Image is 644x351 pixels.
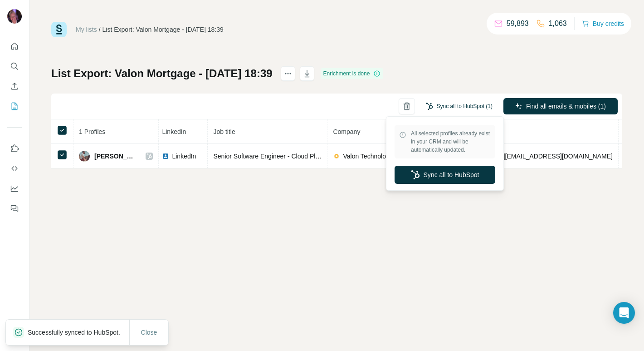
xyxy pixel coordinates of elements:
[582,17,624,30] button: Buy credits
[281,66,295,81] button: actions
[79,128,105,135] span: 1 Profiles
[79,151,90,162] img: Avatar
[51,66,273,81] h1: List Export: Valon Mortgage - [DATE] 18:39
[172,152,196,161] span: LinkedIn
[213,153,333,160] span: Senior Software Engineer - Cloud Platform
[99,25,101,34] li: /
[7,38,22,54] button: Quick start
[411,129,491,154] span: All selected profiles already exist in your CRM and will be automatically updated.
[420,99,499,113] button: Sync all to HubSpot (1)
[343,152,397,161] span: Valon Technologies
[7,160,22,177] button: Use Surfe API
[213,128,235,135] span: Job title
[7,180,22,197] button: Dashboard
[333,128,360,135] span: Company
[94,152,137,161] span: [PERSON_NAME]
[7,140,22,157] button: Use Surfe on LinkedIn
[28,328,127,337] p: Successfully synced to HubSpot.
[7,58,22,74] button: Search
[453,153,612,160] span: [PERSON_NAME][EMAIL_ADDRESS][DOMAIN_NAME]
[507,18,529,29] p: 59,893
[76,26,97,33] a: My lists
[333,153,340,160] img: company-logo
[321,68,384,79] div: Enrichment is done
[162,153,169,160] img: LinkedIn logo
[549,18,567,29] p: 1,063
[7,98,22,114] button: My lists
[51,22,67,37] img: Surfe Logo
[7,9,22,24] img: Avatar
[395,166,495,184] button: Sync all to HubSpot
[503,98,618,114] button: Find all emails & mobiles (1)
[141,328,157,337] span: Close
[135,324,164,341] button: Close
[7,78,22,94] button: Enrich CSV
[162,128,186,135] span: LinkedIn
[7,200,22,217] button: Feedback
[526,102,606,111] span: Find all emails & mobiles (1)
[102,25,224,34] div: List Export: Valon Mortgage - [DATE] 18:39
[613,302,635,324] div: Open Intercom Messenger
